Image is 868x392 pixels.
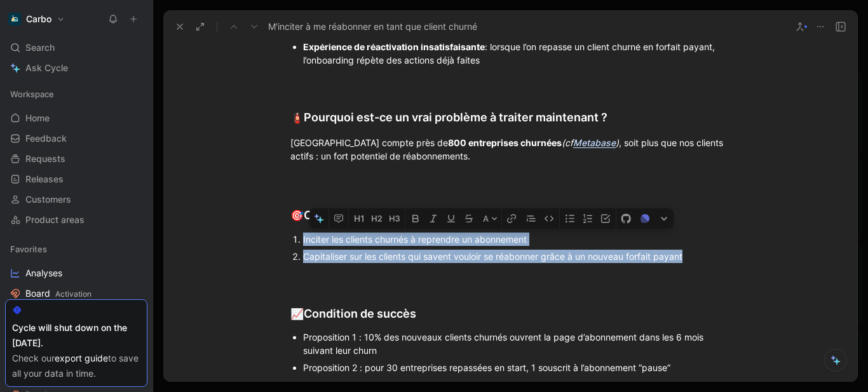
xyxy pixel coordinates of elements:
[5,58,147,78] a: Ask Cycle
[290,111,304,124] span: 🧯
[8,13,21,25] img: Carbo
[290,305,730,323] div: Condition de succès
[616,137,619,148] em: )
[5,129,147,148] a: Feedback
[5,38,147,57] div: Search
[25,213,85,226] span: Product areas
[5,264,147,283] a: Analyses
[290,136,730,163] div: [GEOGRAPHIC_DATA] compte près de , soit plus que nos clients actifs : un fort potentiel de réabon...
[303,40,730,67] div: : lorsque l’on repasse un client churné en forfait payant, l’onboarding répète des actions déjà f...
[5,84,147,104] div: Workspace
[25,193,71,206] span: Customers
[5,10,68,28] button: CarboCarbo
[5,190,147,209] a: Customers
[303,233,730,246] div: Inciter les clients churnés à reprendre un abonnement
[290,206,730,224] div: Cibles et objectifs
[290,209,304,222] span: 🎯
[25,152,65,165] span: Requests
[562,137,573,148] em: (cf
[303,361,730,374] div: Proposition 2 : pour 30 entreprises repassées en start, 1 souscrit à l’abonnement “pause”
[448,137,562,148] strong: 800 entreprises churnées
[25,60,68,76] span: Ask Cycle
[12,351,140,381] div: Check our to save all your data in time.
[10,88,54,100] span: Workspace
[5,170,147,189] a: Releases
[25,132,67,145] span: Feedback
[25,267,62,280] span: Analyses
[26,13,51,25] h1: Carbo
[290,109,730,126] div: Pourquoi est-ce un vrai problème à traiter maintenant ?
[268,19,477,34] span: M'inciter à me réabonner en tant que client churné
[25,40,55,55] span: Search
[12,320,140,351] div: Cycle will shut down on the [DATE].
[25,173,64,186] span: Releases
[55,289,92,299] span: Activation
[303,41,485,52] strong: Expérience de réactivation insatisfaisante
[55,353,108,363] a: export guide
[303,250,730,263] div: Capitaliser sur les clients qui savent vouloir se réabonner grâce à un nouveau forfait payant
[303,330,730,357] div: Proposition 1 : 10% des nouveaux clients churnés ouvrent la page d’abonnement dans les 6 mois sui...
[5,109,147,128] a: Home
[5,284,147,303] a: BoardActivation
[290,308,304,320] span: 📈
[573,137,616,148] a: Metabase
[25,112,50,125] span: Home
[5,149,147,168] a: Requests
[10,243,47,255] span: Favorites
[5,210,147,229] a: Product areas
[25,287,92,301] span: Board
[5,240,147,259] div: Favorites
